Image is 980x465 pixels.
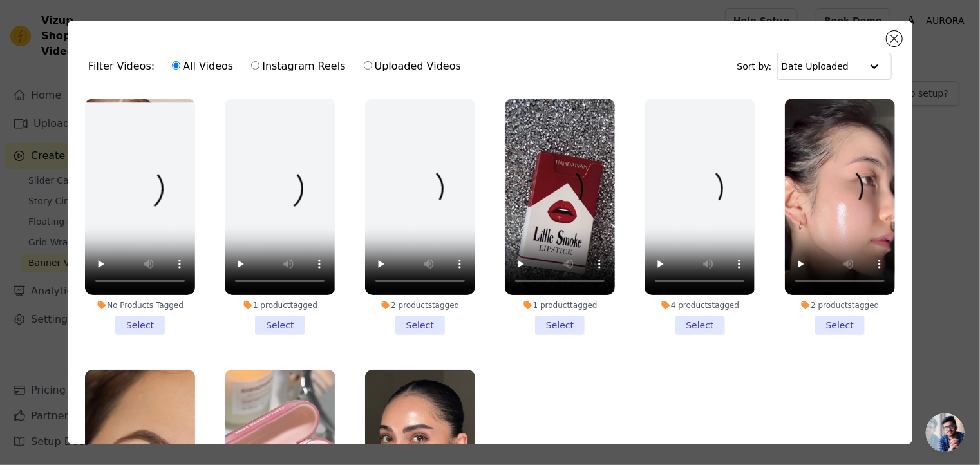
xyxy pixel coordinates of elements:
[88,52,468,81] div: Filter Videos:
[85,300,195,310] div: No Products Tagged
[363,58,462,75] label: Uploaded Videos
[645,300,755,310] div: 4 products tagged
[737,53,892,80] div: Sort by:
[171,58,234,75] label: All Videos
[887,31,902,46] button: Close modal
[225,300,335,310] div: 1 product tagged
[505,300,615,310] div: 1 product tagged
[365,300,475,310] div: 2 products tagged
[926,413,965,452] a: Open chat
[785,300,895,310] div: 2 products tagged
[250,58,346,75] label: Instagram Reels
